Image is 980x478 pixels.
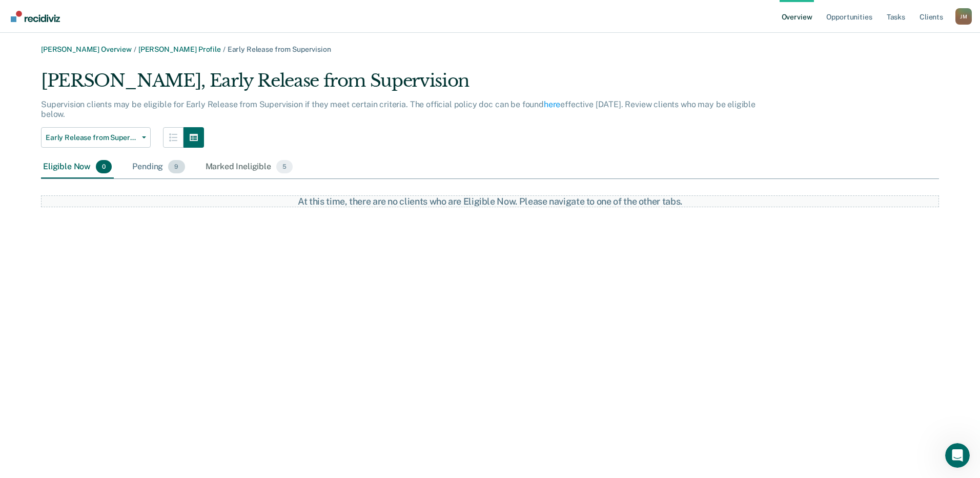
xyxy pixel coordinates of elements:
span: 9 [168,160,185,173]
img: Profile image for Naomi [58,6,74,22]
button: Upload attachment [16,336,24,344]
img: Profile image for Kim [29,6,46,22]
button: Emoji picker [32,336,40,344]
span: Early Release from Supervision [46,133,138,142]
div: Pending9 [130,156,187,178]
textarea: Message… [9,314,196,332]
button: Send a message… [176,332,192,348]
button: go back [7,4,26,24]
span: 0 [96,160,112,173]
button: Home [160,4,180,24]
a: [PERSON_NAME] Overview [41,45,132,53]
div: Marked Ineligible5 [203,156,295,178]
span: Early Release from Supervision [228,45,331,53]
img: Recidiviz [11,11,60,22]
button: Gif picker [49,336,57,344]
span: / [221,45,228,53]
p: Supervision clients may be eligible for Early Release from Supervision if they meet certain crite... [41,99,756,119]
div: J M [955,8,972,25]
div: [PERSON_NAME], Early Release from Supervision [41,70,776,99]
div: At this time, there are no clients who are Eligible Now. Please navigate to one of the other tabs. [266,196,714,207]
iframe: Intercom live chat [945,443,970,468]
a: here [544,99,560,109]
a: [PERSON_NAME] Profile [138,45,221,53]
div: Close [180,4,198,23]
div: Profile image for Krysty [44,6,60,22]
button: Profile dropdown button [955,8,972,25]
span: 5 [276,160,293,173]
div: Eligible Now0 [41,156,114,178]
button: Start recording [65,336,73,344]
button: Early Release from Supervision [41,127,151,148]
span: / [132,45,138,53]
h1: Recidiviz [78,10,114,17]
